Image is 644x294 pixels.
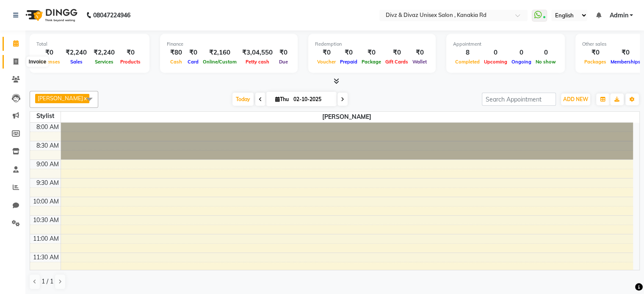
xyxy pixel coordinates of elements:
input: 2025-10-02 [291,93,333,106]
span: Services [93,59,116,65]
div: 8:00 AM [35,123,61,132]
span: Prepaid [338,59,359,65]
div: ₹0 [185,48,201,58]
div: Total [36,41,143,48]
span: Completed [453,59,482,65]
div: 11:30 AM [31,253,61,262]
span: [PERSON_NAME] [38,95,83,102]
div: ₹0 [276,48,291,58]
span: Cash [168,59,184,65]
span: Memberships [608,59,643,65]
div: Stylist [30,112,61,121]
div: ₹2,240 [90,48,118,58]
div: ₹3,04,550 [239,48,276,58]
span: No show [533,59,558,65]
div: 11:00 AM [31,234,61,243]
div: ₹0 [36,48,62,58]
b: 08047224946 [93,3,130,27]
input: Search Appointment [482,93,556,106]
div: Redemption [315,41,429,48]
div: ₹0 [383,48,410,58]
span: Upcoming [482,59,509,65]
span: Today [232,93,254,106]
span: Products [118,59,143,65]
div: ₹0 [608,48,643,58]
span: Sales [68,59,85,65]
div: 9:00 AM [35,160,61,169]
span: Thu [273,96,291,102]
div: ₹80 [167,48,185,58]
div: ₹0 [338,48,359,58]
div: 10:00 AM [31,197,61,206]
div: 9:30 AM [35,179,61,187]
div: 0 [509,48,533,58]
span: Admin [609,11,628,20]
div: ₹0 [410,48,429,58]
div: ₹0 [118,48,143,58]
span: Gift Cards [383,59,410,65]
button: ADD NEW [561,93,590,105]
span: Packages [582,59,608,65]
div: 8 [453,48,482,58]
div: ₹0 [582,48,608,58]
div: 0 [482,48,509,58]
div: 0 [533,48,558,58]
span: Package [359,59,383,65]
span: Ongoing [509,59,533,65]
span: Card [185,59,201,65]
span: Voucher [315,59,338,65]
span: [PERSON_NAME] [61,112,633,122]
img: logo [22,3,80,27]
div: 10:30 AM [31,216,61,225]
div: 8:30 AM [35,141,61,150]
span: Online/Custom [201,59,239,65]
div: Finance [167,41,291,48]
div: ₹2,160 [201,48,239,58]
span: 1 / 1 [41,277,53,286]
div: ₹2,240 [62,48,90,58]
span: Due [277,59,290,65]
div: Appointment [453,41,558,48]
div: Invoice [27,57,48,67]
div: ₹0 [359,48,383,58]
div: ₹0 [315,48,338,58]
span: ADD NEW [563,96,588,102]
span: Petty cash [243,59,271,65]
span: Wallet [410,59,429,65]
